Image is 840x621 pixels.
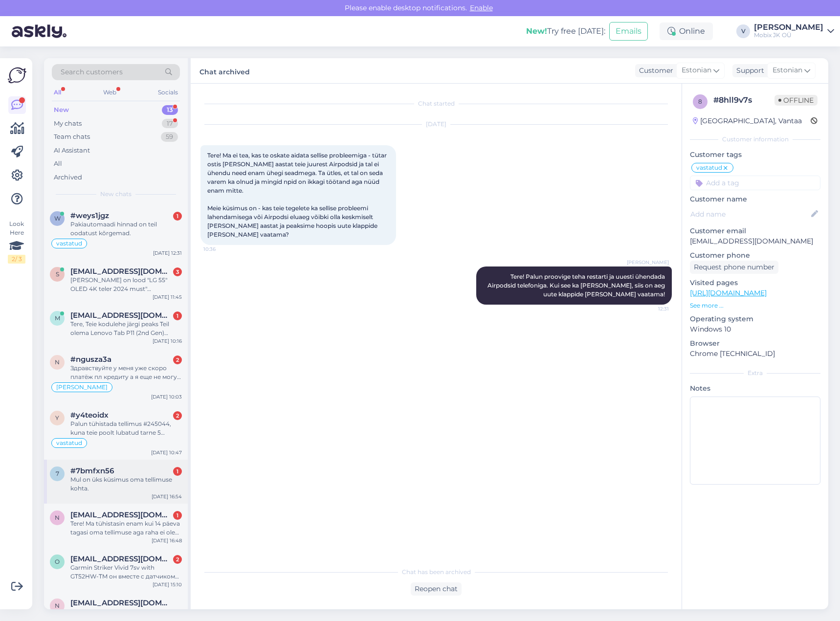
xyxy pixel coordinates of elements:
span: Chat has been archived [402,568,471,577]
p: Visited pages [690,278,820,288]
div: Palun tühistada tellimus #245044, kuna teie poolt lubatud tarne 5 tööpäeva jooksul on ületatud ni... [70,420,182,437]
div: 1 [173,311,182,320]
span: 12:31 [632,305,669,312]
div: Support [732,66,764,76]
div: Здравствуйте у меня уже скоро платёж пл кредиту а я еще не могу получить свой заказ.2к8719.Можно ... [70,364,182,381]
div: All [52,86,63,99]
div: New [54,105,69,115]
span: vastatud [56,241,82,246]
img: Askly Logo [8,66,26,85]
div: Mul on üks küsimus oma tellimuse kohta. [70,475,182,493]
span: o [55,558,60,565]
span: vastatud [696,165,722,171]
div: 17 [162,119,178,129]
div: Tere! Ma tühistasin enam kui 14 päeva tagasi oma tellimuse aga raha ei ole ikka tagasi kantud. [70,519,182,537]
input: Add a tag [690,176,820,190]
span: n [55,602,60,609]
div: Tere, Teie kodulehe järgi peaks Teil olema Lenovo Tab P11 (2nd Gen) TAB350XU 11,5" Storm Grey. [P... [70,320,182,337]
div: [DATE] 10:47 [151,449,182,456]
div: 2 [173,411,182,420]
span: nilsmikk@gmail.com [70,510,172,519]
span: Estonian [773,65,802,76]
span: Search customers [61,67,123,77]
div: # 8hll9v7s [713,94,774,106]
span: Estonian [682,65,711,76]
div: Garmin Striker Vivid 7sv with GT52HW-TM он вместе с датчиком продается? Русский язык в меню прису... [70,563,182,581]
span: m [55,314,60,322]
span: s [56,270,59,278]
span: 7 [56,470,59,477]
div: [DATE] 16:48 [152,537,182,544]
div: [PERSON_NAME] on lood "LG 55″ OLED 4K teler 2024 must" saadavusega? [PERSON_NAME] netist lugenud ... [70,276,182,293]
p: Browser [690,338,820,349]
div: [DATE] 16:54 [152,493,182,500]
div: 2 [173,555,182,564]
label: Chat archived [199,64,250,77]
div: Customer [635,66,673,76]
div: [DATE] 11:45 [153,293,182,301]
div: Archived [54,173,82,182]
span: y [55,414,59,421]
div: 2 / 3 [8,255,25,264]
a: [PERSON_NAME]Mobix JK OÜ [754,23,834,39]
div: AI Assistant [54,146,90,155]
div: [DATE] [200,120,672,129]
p: [EMAIL_ADDRESS][DOMAIN_NAME] [690,236,820,246]
p: Customer email [690,226,820,236]
div: Request phone number [690,261,778,274]
div: [GEOGRAPHIC_DATA], Vantaa [693,116,802,126]
div: 1 [173,212,182,221]
button: Emails [609,22,648,41]
p: Notes [690,383,820,394]
div: Look Here [8,220,25,264]
div: Reopen chat [411,582,462,596]
div: My chats [54,119,82,129]
div: Extra [690,369,820,377]
span: n [55,358,60,366]
span: silver@tilkcreative.com [70,267,172,276]
span: 10:36 [203,245,240,253]
div: [PERSON_NAME] [754,23,823,31]
span: neve.karjus.001@mail.ee [70,599,172,607]
div: Team chats [54,132,90,142]
input: Add name [690,209,809,220]
div: Online [660,22,713,40]
div: Socials [156,86,180,99]
div: [DATE] 15:10 [153,581,182,588]
span: #7bmfxn56 [70,466,114,475]
div: 1 [173,511,182,520]
div: [DATE] 10:16 [153,337,182,345]
span: vastatud [56,440,82,446]
div: 13 [162,105,178,115]
span: #ngusza3a [70,355,111,364]
p: Operating system [690,314,820,324]
span: Enable [467,3,496,12]
p: Chrome [TECHNICAL_ID] [690,349,820,359]
div: [DATE] 10:03 [151,393,182,400]
span: New chats [100,190,132,199]
div: V [736,24,750,38]
span: Offline [774,95,818,106]
b: New! [526,26,547,36]
span: oleggusar@gmail.com [70,554,172,563]
span: 8 [698,98,702,105]
div: Customer information [690,135,820,144]
div: Try free [DATE]: [526,25,605,37]
p: Customer phone [690,250,820,261]
span: merje.merilo@auveproduction.eu [70,311,172,320]
div: Mobix JK OÜ [754,31,823,39]
span: [PERSON_NAME] [56,384,108,390]
div: [DATE] 12:31 [153,249,182,257]
span: [PERSON_NAME] [627,259,669,266]
span: w [54,215,61,222]
div: All [54,159,62,169]
div: Web [101,86,118,99]
p: Windows 10 [690,324,820,334]
span: #y4teoidx [70,411,109,420]
div: 59 [161,132,178,142]
p: Customer tags [690,150,820,160]
span: Tere! Palun proovige teha restarti ja uuesti ühendada Airpodsid telefoniga. Kui see ka [PERSON_NA... [487,273,666,298]
div: 2 [173,355,182,364]
div: Pakiautomaadi hinnad on teil oodatust kõrgemad. [70,220,182,238]
div: 1 [173,467,182,476]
